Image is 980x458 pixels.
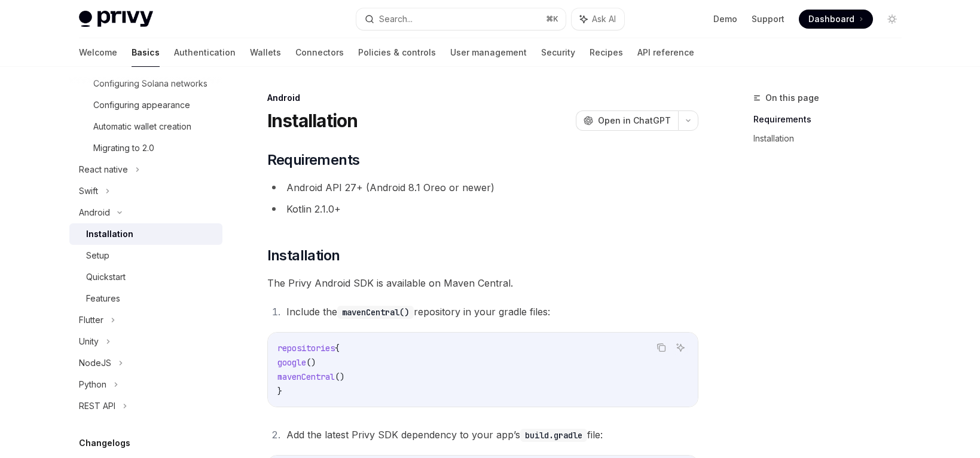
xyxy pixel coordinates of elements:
[808,13,854,25] span: Dashboard
[277,371,335,382] span: mavenCentral
[79,184,98,198] div: Swift
[752,13,784,25] a: Support
[335,371,344,382] span: ()
[86,270,126,284] div: Quickstart
[283,303,698,320] li: Include the repository in your gradle files:
[174,38,236,67] a: Authentication
[267,150,360,170] span: Requirements
[654,340,669,355] button: Copy the contents from the code block
[69,288,222,309] a: Features
[277,343,335,354] span: repositories
[79,436,130,450] h5: Changelogs
[306,357,316,368] span: ()
[69,94,222,116] a: Configuring appearance
[283,426,698,443] li: Add the latest Privy SDK dependency to your app’s file:
[79,38,117,67] a: Welcome
[673,340,688,355] button: Ask AI
[93,98,190,112] div: Configuring appearance
[132,38,160,67] a: Basics
[356,8,566,30] button: Search...⌘K
[86,227,133,241] div: Installation
[541,38,575,67] a: Security
[765,91,819,105] span: On this page
[576,110,678,131] button: Open in ChatGPT
[590,38,623,67] a: Recipes
[86,248,109,263] div: Setup
[379,12,413,26] div: Search...
[883,10,902,29] button: Toggle dark mode
[79,162,128,177] div: React native
[799,10,873,29] a: Dashboard
[267,201,698,217] li: Kotlin 2.1.0+
[592,13,616,25] span: Ask AI
[637,38,694,67] a: API reference
[267,110,358,131] h1: Installation
[267,246,340,265] span: Installation
[277,357,306,368] span: google
[450,38,527,67] a: User management
[69,137,222,159] a: Migrating to 2.0
[79,334,99,349] div: Unity
[267,179,698,196] li: Android API 27+ (Android 8.1 Oreo or newer)
[295,38,344,67] a: Connectors
[250,38,281,67] a: Wallets
[79,377,106,392] div: Python
[267,92,698,104] div: Android
[79,399,115,413] div: REST API
[69,266,222,288] a: Quickstart
[69,223,222,245] a: Installation
[598,115,671,127] span: Open in ChatGPT
[79,205,110,220] div: Android
[753,129,911,148] a: Installation
[69,245,222,266] a: Setup
[79,313,103,327] div: Flutter
[337,306,414,319] code: mavenCentral()
[277,386,282,396] span: }
[86,291,120,306] div: Features
[93,141,154,155] div: Migrating to 2.0
[69,116,222,137] a: Automatic wallet creation
[358,38,436,67] a: Policies & controls
[572,8,624,30] button: Ask AI
[713,13,737,25] a: Demo
[335,343,340,354] span: {
[546,14,558,24] span: ⌘ K
[79,356,111,370] div: NodeJS
[93,119,191,134] div: Automatic wallet creation
[267,275,698,291] span: The Privy Android SDK is available on Maven Central.
[520,429,587,442] code: build.gradle
[753,110,911,129] a: Requirements
[79,11,153,27] img: light logo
